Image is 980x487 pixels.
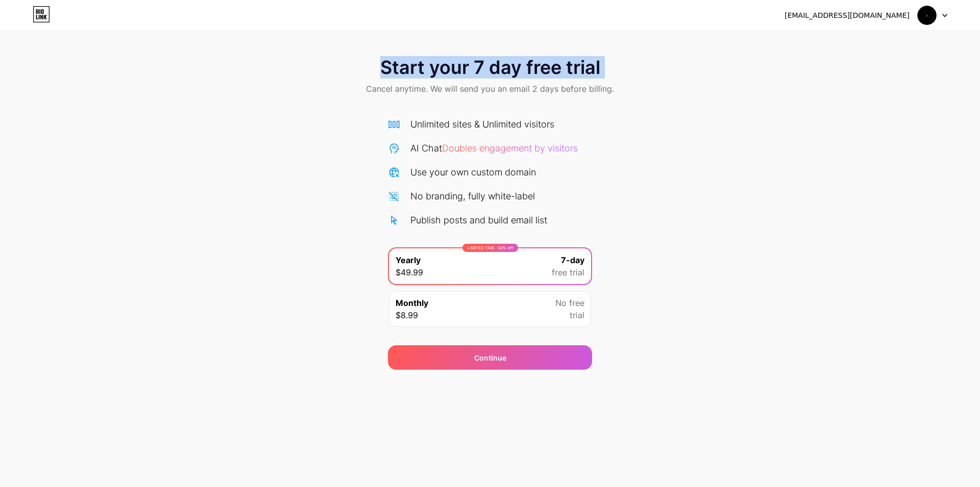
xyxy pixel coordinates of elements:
span: trial [570,309,584,321]
div: Publish posts and build email list [410,213,547,227]
span: $8.99 [396,309,418,321]
span: No free [555,297,584,309]
div: Unlimited sites & Unlimited visitors [410,117,554,131]
div: No branding, fully white-label [410,189,535,203]
span: free trial [552,266,584,278]
span: Start your 7 day free trial [380,57,600,78]
div: AI Chat [410,141,578,155]
span: Yearly [396,254,421,266]
div: LIMITED TIME : 50% off [462,244,518,252]
img: shoptboutique [917,6,937,25]
span: Cancel anytime. We will send you an email 2 days before billing. [366,83,614,95]
span: Doubles engagement by visitors [442,143,578,153]
span: Monthly [396,297,428,309]
div: Continue [474,352,506,363]
div: [EMAIL_ADDRESS][DOMAIN_NAME] [785,10,910,21]
span: 7-day [561,254,584,266]
span: $49.99 [396,266,423,278]
div: Use your own custom domain [410,165,536,179]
